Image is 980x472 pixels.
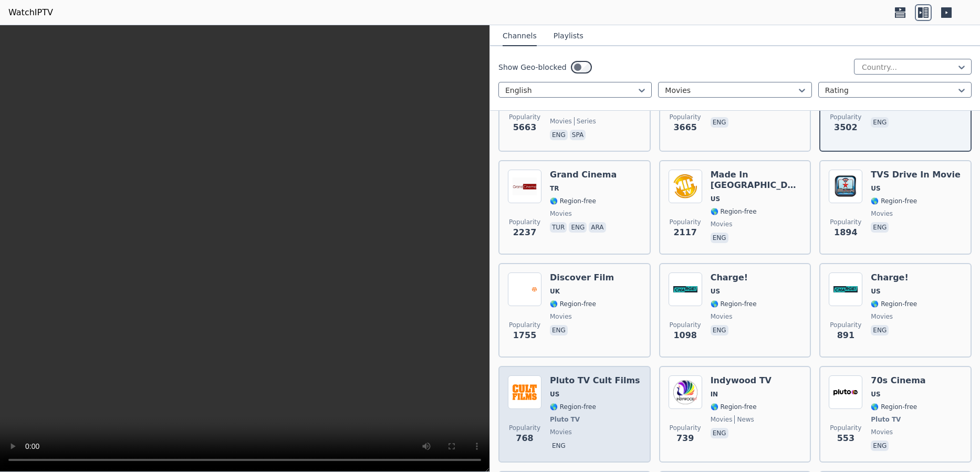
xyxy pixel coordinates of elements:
h6: Charge! [711,272,757,283]
span: Popularity [830,321,861,329]
p: eng [550,440,568,451]
p: tur [550,222,567,233]
img: Charge! [829,272,862,306]
h6: Made In [GEOGRAPHIC_DATA] [711,170,802,191]
span: 1894 [834,226,858,239]
span: Popularity [509,218,540,226]
img: Grand Cinema [508,170,541,203]
span: IN [711,390,718,398]
h6: Pluto TV Cult Films [550,375,640,386]
p: eng [711,428,728,438]
span: Pluto TV [550,415,580,424]
span: movies [550,312,572,321]
span: Popularity [670,113,701,121]
span: US [711,195,720,203]
span: movies [550,209,572,218]
span: Pluto TV [871,415,901,424]
span: 3502 [834,121,858,134]
span: 5663 [513,121,537,134]
button: Playlists [554,26,583,46]
span: Popularity [509,113,540,121]
span: US [871,390,880,398]
span: 1755 [513,329,537,342]
span: 553 [837,432,854,445]
p: eng [871,325,889,335]
p: eng [711,233,728,243]
span: movies [711,312,733,321]
span: Popularity [830,424,861,432]
button: Channels [503,26,537,46]
span: movies [871,209,893,218]
span: movies [550,117,572,125]
span: 768 [516,432,533,445]
p: eng [871,222,889,233]
h6: 70s Cinema [871,375,925,386]
img: Indywood TV [669,375,702,409]
img: Made In Hollywood [669,170,702,203]
p: eng [871,440,889,451]
span: movies [711,415,733,424]
p: eng [711,117,728,128]
h6: Indywood TV [711,375,772,386]
span: US [550,390,559,398]
span: 739 [676,432,694,445]
span: US [711,287,720,296]
img: Discover Film [508,272,541,306]
span: Popularity [830,218,861,226]
span: 891 [837,329,854,342]
span: 🌎 Region-free [550,197,596,205]
span: movies [550,428,572,436]
p: spa [570,130,586,140]
p: eng [871,117,889,128]
span: 🌎 Region-free [711,403,757,411]
p: eng [711,325,728,335]
a: WatchIPTV [8,6,53,19]
span: Popularity [670,218,701,226]
label: Show Geo-blocked [498,62,567,72]
span: news [734,415,754,424]
span: US [871,287,880,296]
h6: TVS Drive In Movie [871,170,961,180]
p: eng [550,130,568,140]
span: 1098 [673,329,697,342]
img: TVS Drive In Movie [829,170,862,203]
span: series [574,117,596,125]
span: 🌎 Region-free [550,300,596,308]
p: eng [569,222,587,233]
span: 🌎 Region-free [711,300,757,308]
span: movies [871,428,893,436]
span: TR [550,184,559,193]
span: 🌎 Region-free [550,403,596,411]
span: 🌎 Region-free [711,207,757,216]
span: Popularity [509,321,540,329]
span: 3665 [673,121,697,134]
p: eng [550,325,568,335]
span: movies [711,220,733,228]
span: UK [550,287,560,296]
span: 🌎 Region-free [871,403,917,411]
span: 🌎 Region-free [871,300,917,308]
img: Charge! [669,272,702,306]
span: Popularity [670,321,701,329]
span: Popularity [670,424,701,432]
span: 2117 [673,226,697,239]
h6: Charge! [871,272,917,283]
h6: Discover Film [550,272,614,283]
span: movies [871,312,893,321]
h6: Grand Cinema [550,170,617,180]
img: Pluto TV Cult Films [508,375,541,409]
span: US [871,184,880,193]
span: 🌎 Region-free [871,197,917,205]
span: Popularity [509,424,540,432]
p: ara [589,222,606,233]
span: 2237 [513,226,537,239]
span: Popularity [830,113,861,121]
img: 70s Cinema [829,375,862,409]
